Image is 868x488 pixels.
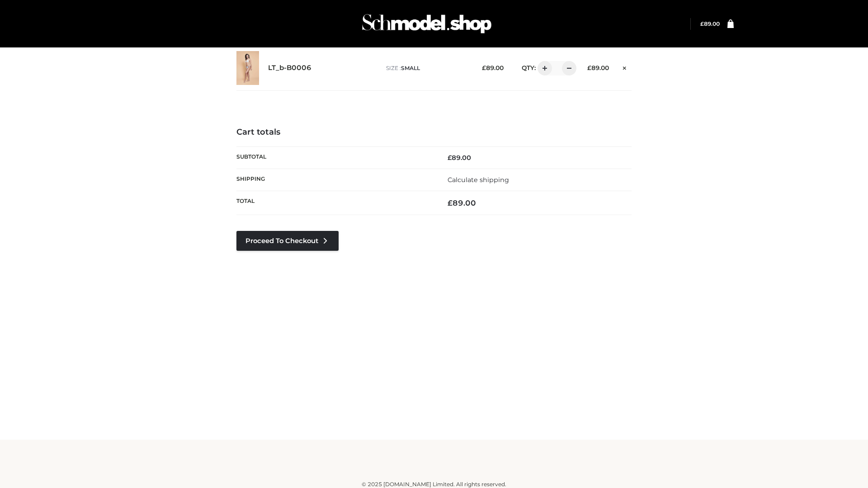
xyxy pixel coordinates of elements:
th: Shipping [236,169,434,191]
bdi: 89.00 [587,64,609,71]
span: £ [587,64,591,71]
span: SMALL [401,65,420,71]
a: Calculate shipping [448,176,509,184]
th: Total [236,191,434,215]
span: £ [448,154,452,162]
a: Proceed to Checkout [236,231,339,251]
span: £ [482,64,486,71]
span: £ [700,20,704,27]
a: Remove this item [618,61,632,73]
span: £ [448,198,453,207]
a: £89.00 [700,20,720,27]
bdi: 89.00 [700,20,720,27]
bdi: 89.00 [448,154,471,162]
a: LT_b-B0006 [268,64,311,72]
img: Schmodel Admin 964 [359,6,495,42]
bdi: 89.00 [448,198,476,207]
bdi: 89.00 [482,64,504,71]
p: size : [386,64,468,72]
th: Subtotal [236,146,434,169]
div: QTY: [513,61,573,75]
h4: Cart totals [236,127,632,137]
